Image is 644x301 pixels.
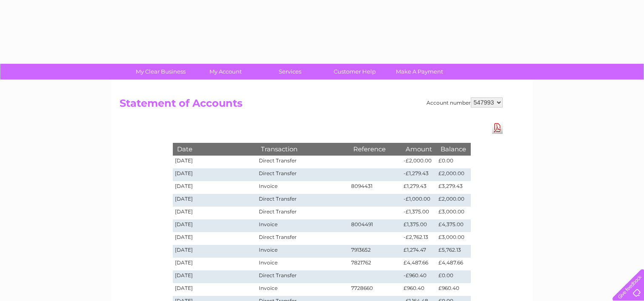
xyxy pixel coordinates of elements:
[401,181,436,194] td: £1,279.43
[257,270,349,283] td: Direct Transfer
[173,181,257,194] td: [DATE]
[401,219,436,232] td: £1,375.00
[173,143,257,155] th: Date
[173,156,257,168] td: [DATE]
[436,194,470,207] td: £2,000.00
[173,219,257,232] td: [DATE]
[401,156,436,168] td: -£2,000.00
[173,207,257,219] td: [DATE]
[257,143,349,155] th: Transaction
[436,270,470,283] td: £0.00
[401,245,436,258] td: £1,274.47
[257,194,349,207] td: Direct Transfer
[401,270,436,283] td: -£960.40
[126,64,196,80] a: My Clear Business
[401,168,436,181] td: -£1,279.43
[436,245,470,258] td: £5,762.13
[401,232,436,245] td: -£2,762.13
[257,219,349,232] td: Invoice
[349,143,402,155] th: Reference
[349,181,402,194] td: 8094431
[436,219,470,232] td: £4,375.00
[436,156,470,168] td: £0.00
[173,168,257,181] td: [DATE]
[436,232,470,245] td: £3,000.00
[255,64,325,80] a: Services
[426,97,503,108] div: Account number
[436,258,470,270] td: £4,487.66
[349,245,402,258] td: 7913652
[320,64,390,80] a: Customer Help
[257,168,349,181] td: Direct Transfer
[401,194,436,207] td: -£1,000.00
[173,194,257,207] td: [DATE]
[436,143,470,155] th: Balance
[349,258,402,270] td: 7821762
[257,181,349,194] td: Invoice
[120,97,503,114] h2: Statement of Accounts
[492,122,503,134] a: Download Pdf
[401,283,436,296] td: £960.40
[257,283,349,296] td: Invoice
[401,207,436,219] td: -£1,375.00
[401,143,436,155] th: Amount
[436,207,470,219] td: £3,000.00
[349,219,402,232] td: 8004491
[384,64,455,80] a: Make A Payment
[436,168,470,181] td: £2,000.00
[436,283,470,296] td: £960.40
[190,64,260,80] a: My Account
[173,270,257,283] td: [DATE]
[401,258,436,270] td: £4,487.66
[257,258,349,270] td: Invoice
[173,283,257,296] td: [DATE]
[173,258,257,270] td: [DATE]
[257,207,349,219] td: Direct Transfer
[257,245,349,258] td: Invoice
[173,232,257,245] td: [DATE]
[173,245,257,258] td: [DATE]
[349,283,402,296] td: 7728660
[257,232,349,245] td: Direct Transfer
[257,156,349,168] td: Direct Transfer
[436,181,470,194] td: £3,279.43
